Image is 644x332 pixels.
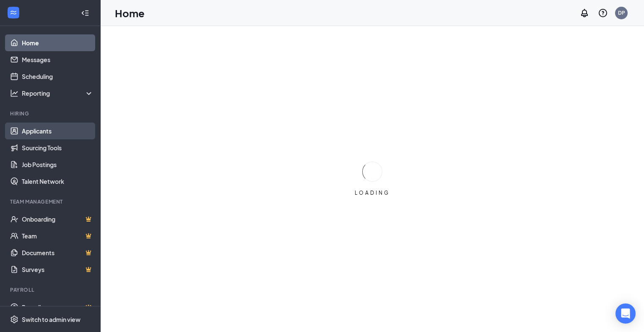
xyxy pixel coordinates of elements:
svg: Analysis [10,89,18,97]
a: Talent Network [22,173,93,190]
a: Messages [22,51,93,68]
a: Home [22,34,93,51]
div: Switch to admin view [22,315,80,324]
div: Open Intercom Messenger [615,303,636,324]
div: Team Management [10,198,92,205]
div: DP [618,9,625,16]
a: DocumentsCrown [22,244,93,261]
div: Reporting [22,89,94,97]
a: SurveysCrown [22,261,93,278]
a: TeamCrown [22,227,93,244]
svg: Settings [10,315,18,324]
div: Payroll [10,286,92,293]
div: LOADING [351,189,393,196]
a: Sourcing Tools [22,139,93,156]
svg: QuestionInfo [598,8,608,18]
a: Applicants [22,123,93,139]
a: PayrollCrown [22,299,93,316]
h1: Home [115,6,145,20]
svg: WorkstreamLogo [9,8,18,17]
a: Job Postings [22,156,93,173]
a: Scheduling [22,68,93,85]
a: OnboardingCrown [22,211,93,227]
svg: Notifications [579,8,589,18]
svg: Collapse [81,9,89,17]
div: Hiring [10,110,92,117]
